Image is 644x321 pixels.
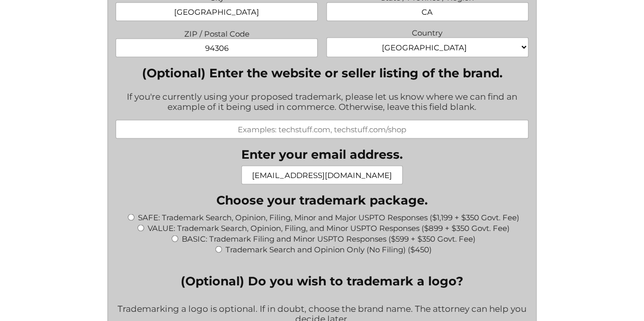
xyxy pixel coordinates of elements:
legend: Choose your trademark package. [216,193,428,208]
label: Enter your email address. [241,147,403,162]
label: BASIC: Trademark Filing and Minor USPTO Responses ($599 + $350 Govt. Fee) [182,234,475,244]
legend: (Optional) Do you wish to trademark a logo? [181,274,463,288]
div: If you're currently using your proposed trademark, please let us know where we can find an exampl... [116,85,528,120]
input: Examples: techstuff.com, techstuff.com/shop [116,120,528,139]
label: SAFE: Trademark Search, Opinion, Filing, Minor and Major USPTO Responses ($1,199 + $350 Govt. Fee) [138,213,519,222]
label: Trademark Search and Opinion Only (No Filing) ($450) [226,245,432,254]
label: VALUE: Trademark Search, Opinion, Filing, and Minor USPTO Responses ($899 + $350 Govt. Fee) [148,223,510,233]
label: (Optional) Enter the website or seller listing of the brand. [116,66,528,80]
label: ZIP / Postal Code [116,26,318,39]
label: Country [326,25,528,38]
